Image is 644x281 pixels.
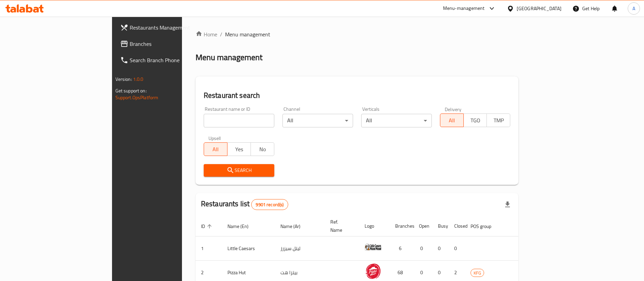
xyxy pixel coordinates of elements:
span: Yes [230,144,248,154]
span: Branches [130,40,214,48]
td: Little Caesars [222,236,275,261]
span: ID [201,222,214,230]
div: All [282,114,353,127]
span: TGO [466,116,484,125]
th: Open [413,216,433,236]
button: TGO [463,113,487,127]
td: 0 [449,236,465,261]
td: 0 [433,236,449,261]
button: All [440,113,464,127]
label: Delivery [445,107,462,111]
h2: Restaurant search [204,90,511,101]
span: Name (En) [227,222,257,230]
button: No [251,142,274,156]
th: Busy [433,216,449,236]
span: Get support on: [115,86,147,95]
button: Search [204,164,274,177]
span: Restaurants Management [130,23,214,32]
div: Menu-management [443,4,485,13]
span: 1.0.0 [133,75,144,84]
span: Menu management [225,30,270,38]
button: Yes [227,142,251,156]
td: ليتل سيزرز [275,236,325,261]
button: All [204,142,227,156]
img: Little Caesars [365,239,382,256]
a: Restaurants Management [115,19,220,36]
div: All [361,114,432,127]
div: Total records count [251,199,288,210]
th: Branches [390,216,413,236]
li: / [220,30,222,38]
nav: breadcrumb [196,30,519,38]
span: KFG [471,269,484,277]
h2: Menu management [196,52,262,63]
button: TMP [486,113,510,127]
span: No [254,144,272,154]
span: POS group [471,222,500,230]
span: Ref. Name [330,218,351,234]
img: Pizza Hut [365,263,382,280]
td: 0 [413,236,433,261]
input: Search for restaurant name or ID.. [204,114,274,127]
th: Logo [359,216,390,236]
td: 6 [390,236,413,261]
span: A [632,5,635,12]
span: 9901 record(s) [252,201,288,208]
a: Search Branch Phone [115,52,220,68]
h2: Restaurants list [201,199,288,210]
div: Export file [499,196,516,213]
div: [GEOGRAPHIC_DATA] [517,5,562,12]
span: All [207,144,225,154]
span: Search [209,166,269,175]
span: All [443,116,461,125]
span: TMP [490,116,508,125]
label: Upsell [208,136,221,140]
a: Support.OpsPlatform [115,93,159,102]
span: Version: [115,75,132,84]
span: Search Branch Phone [130,56,214,64]
a: Branches [115,36,220,52]
span: Name (Ar) [280,222,309,230]
th: Closed [449,216,465,236]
